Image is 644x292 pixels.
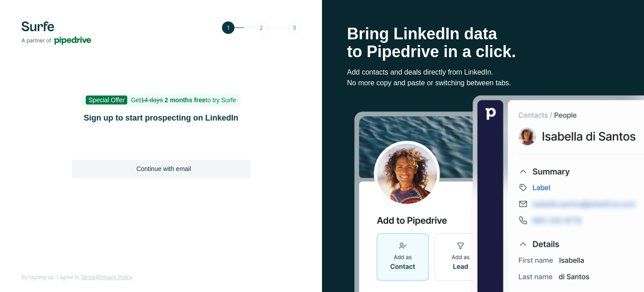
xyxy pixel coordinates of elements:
[347,25,619,61] h1: Bring LinkedIn data to Pipedrive in a click.
[164,96,205,104] b: 2 months free
[81,274,96,280] a: Terms
[99,274,132,280] a: Privacy Policy
[141,96,163,104] s: 14 days
[86,96,127,104] span: Special Offer
[347,78,619,88] p: No more copy and paste or switching between tabs.
[354,95,644,292] img: Surfe Stock Photo - Selling good vibes
[72,112,251,124] h1: Sign up to start prospecting on LinkedIn
[347,67,619,78] p: Add contacts and deals directly from LinkedIn.
[136,164,191,173] span: Continue with email
[131,96,236,104] span: Get to try Surfe
[222,21,301,34] img: Step 1
[21,21,91,45] img: Surfe's logo
[67,136,255,155] iframe: Sign in with Google Button
[95,274,99,280] span: &
[21,274,79,280] span: By signing up, I agree to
